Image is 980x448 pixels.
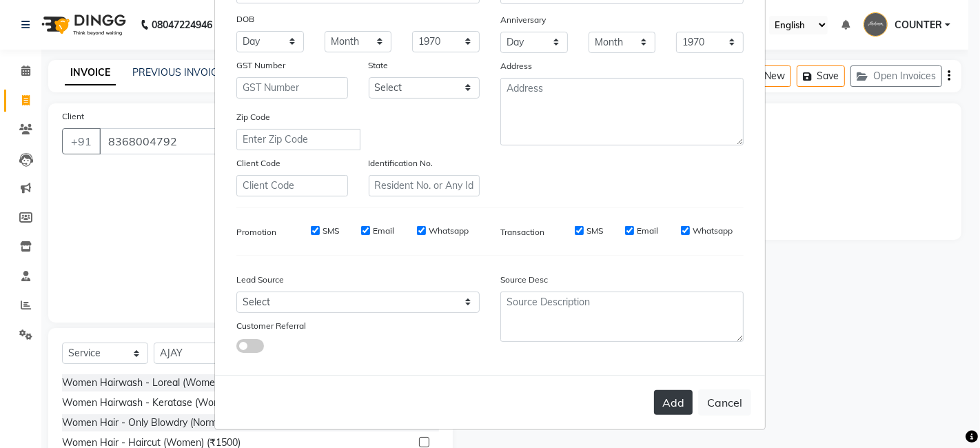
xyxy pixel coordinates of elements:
[236,77,348,99] input: GST Number
[429,225,469,237] label: Whatsapp
[369,157,433,170] label: Identification No.
[500,60,532,72] label: Address
[698,389,751,416] button: Cancel
[236,274,284,286] label: Lead Source
[236,111,270,123] label: Zip Code
[323,225,339,237] label: SMS
[236,226,276,238] label: Promotion
[654,390,693,415] button: Add
[500,14,546,26] label: Anniversary
[586,225,603,237] label: SMS
[236,175,348,196] input: Client Code
[373,225,394,237] label: Email
[236,157,280,170] label: Client Code
[236,13,254,26] label: DOB
[500,274,548,286] label: Source Desc
[236,59,285,72] label: GST Number
[693,225,733,237] label: Whatsapp
[236,129,360,150] input: Enter Zip Code
[500,226,544,238] label: Transaction
[369,59,389,72] label: State
[369,175,480,196] input: Resident No. or Any Id
[637,225,658,237] label: Email
[236,320,306,332] label: Customer Referral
